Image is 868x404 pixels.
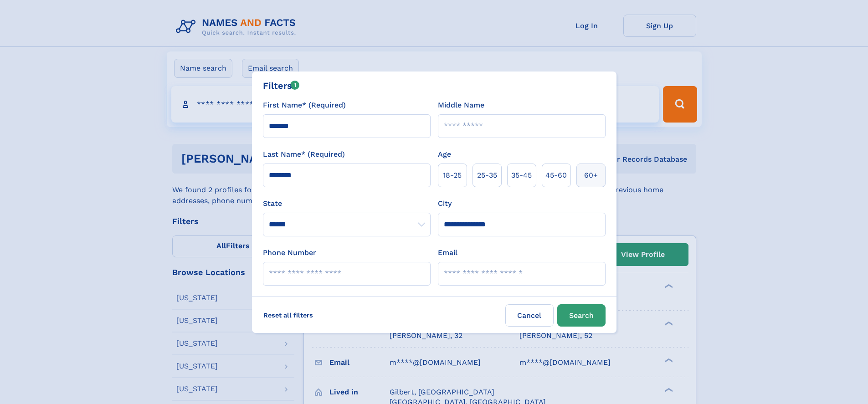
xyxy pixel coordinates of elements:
span: 18‑25 [443,170,462,181]
span: 60+ [584,170,598,181]
button: Search [557,304,606,327]
label: Reset all filters [257,304,319,326]
label: Phone Number [263,247,316,258]
span: 45‑60 [545,170,567,181]
label: City [438,198,452,209]
div: Filters [263,79,300,92]
span: 35‑45 [511,170,532,181]
label: Age [438,149,451,160]
label: First Name* (Required) [263,100,346,111]
label: Middle Name [438,100,484,111]
label: Email [438,247,457,258]
span: 25‑35 [477,170,497,181]
label: State [263,198,431,209]
label: Cancel [505,304,554,327]
label: Last Name* (Required) [263,149,345,160]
